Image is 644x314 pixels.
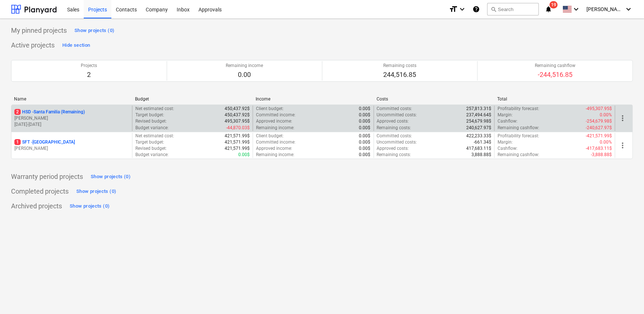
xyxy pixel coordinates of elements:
p: Remaining costs : [377,125,411,131]
p: 2 [81,70,97,79]
p: 421,571.99$ [225,133,250,139]
div: Budget [135,96,250,102]
p: -421,571.99$ [586,133,612,139]
button: Show projects (0) [73,25,116,36]
button: Show projects (0) [68,200,111,212]
span: more_vert [618,141,627,150]
p: -661.34$ [474,139,491,145]
p: Cashflow : [498,118,517,124]
div: Hide section [62,41,90,50]
p: 0.00$ [359,139,371,145]
p: Target budget : [135,139,164,145]
div: 1SFT -[GEOGRAPHIC_DATA][PERSON_NAME] [14,139,129,152]
p: Uncommitted costs : [377,139,417,145]
p: 0.00$ [359,112,371,118]
p: Committed income : [256,112,295,118]
p: Remaining income : [256,152,294,158]
div: Total [497,96,612,102]
p: Warranty period projects [11,172,83,181]
p: Net estimated cost : [135,133,174,139]
p: Remaining income : [256,125,294,131]
div: Show projects (0) [75,27,114,35]
p: 254,679.98$ [466,118,491,124]
p: Target budget : [135,112,164,118]
p: 450,437.92$ [225,112,250,118]
div: Show projects (0) [91,173,131,181]
p: 421,571.99$ [225,139,250,145]
p: 0.00$ [359,106,371,112]
p: Committed costs : [377,133,412,139]
p: Remaining cashflow : [498,152,539,158]
p: -254,679.98$ [586,118,612,124]
p: Approved income : [256,145,292,152]
p: 237,494.64$ [466,112,491,118]
div: Widget de chat [607,279,644,314]
p: -44,870.03$ [226,125,250,131]
p: Margin : [498,112,513,118]
p: 257,813.31$ [466,106,491,112]
button: Show projects (0) [75,186,118,197]
p: Revised budget : [135,118,167,124]
p: My pinned projects [11,26,67,35]
p: Budget variance : [135,152,169,158]
p: 422,233.33$ [466,133,491,139]
p: Client budget : [256,133,284,139]
div: Costs [377,96,492,102]
p: Remaining income [226,63,263,69]
p: 0.00$ [359,145,371,152]
p: Projects [81,63,97,69]
button: Hide section [60,39,92,51]
div: Show projects (0) [76,187,116,196]
p: [DATE] - [DATE] [14,121,129,128]
div: Income [256,96,371,102]
div: 2HSD -Santa Familia (Remaining)[PERSON_NAME][DATE]-[DATE] [14,109,129,128]
p: 0.00$ [359,118,371,124]
p: 421,571.99$ [225,145,250,152]
p: [PERSON_NAME] [14,115,129,121]
p: Revised budget : [135,145,167,152]
div: Name [14,96,129,102]
p: -244,516.85 [535,70,575,79]
p: Approved costs : [377,118,409,124]
p: -3,888.88$ [591,152,612,158]
p: HSD - Santa Familia (Remaining) [14,109,85,115]
p: -495,307.95$ [586,106,612,112]
p: 0.00% [600,139,612,145]
p: -240,627.97$ [586,125,612,131]
p: Remaining cashflow [535,63,575,69]
p: Client budget : [256,106,284,112]
p: Cashflow : [498,145,517,152]
p: Budget variance : [135,125,169,131]
p: Active projects [11,41,55,50]
p: Committed costs : [377,106,412,112]
p: Archived projects [11,202,62,211]
p: 417,683.11$ [466,145,491,152]
p: 0.00$ [238,152,250,158]
p: Net estimated cost : [135,106,174,112]
p: 495,307.95$ [225,118,250,124]
p: [PERSON_NAME] [14,145,129,152]
p: Approved income : [256,118,292,124]
p: Profitability forecast : [498,106,539,112]
p: 244,516.85 [383,70,416,79]
p: -417,683.11$ [586,145,612,152]
div: Show projects (0) [70,202,110,211]
p: Uncommitted costs : [377,112,417,118]
p: Profitability forecast : [498,133,539,139]
p: 450,437.92$ [225,106,250,112]
p: Remaining costs : [377,152,411,158]
span: more_vert [618,114,627,123]
iframe: Chat Widget [607,279,644,314]
p: 0.00 [226,70,263,79]
p: Margin : [498,139,513,145]
span: 2 [14,109,21,115]
p: 0.00$ [359,152,371,158]
p: 0.00$ [359,125,371,131]
p: SFT - [GEOGRAPHIC_DATA] [14,139,75,145]
p: 0.00$ [359,133,371,139]
p: Remaining costs [383,63,416,69]
p: Completed projects [11,187,69,196]
button: Show projects (0) [89,171,132,183]
span: 1 [14,139,21,145]
p: Approved costs : [377,145,409,152]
